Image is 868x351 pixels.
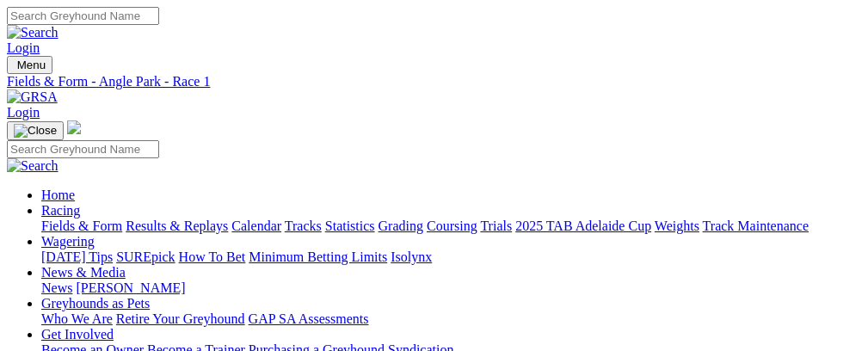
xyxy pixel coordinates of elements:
[179,249,246,264] a: How To Bet
[379,219,423,233] a: Grading
[67,120,81,134] img: logo-grsa-white.png
[41,219,122,233] a: Fields & Form
[41,280,861,296] div: News & Media
[249,249,387,264] a: Minimum Betting Limits
[7,74,861,89] a: Fields & Form - Angle Park - Race 1
[41,234,95,249] a: Wagering
[231,219,281,233] a: Calendar
[703,219,809,233] a: Track Maintenance
[7,89,58,105] img: GRSA
[325,219,375,233] a: Statistics
[41,203,80,218] a: Racing
[41,311,861,327] div: Greyhounds as Pets
[7,140,159,158] input: Search
[480,219,512,233] a: Trials
[116,311,245,326] a: Retire Your Greyhound
[41,311,113,326] a: Who We Are
[7,25,58,40] img: Search
[76,280,185,295] a: [PERSON_NAME]
[391,249,432,264] a: Isolynx
[116,249,175,264] a: SUREpick
[427,219,477,233] a: Coursing
[14,124,57,138] img: Close
[41,188,75,202] a: Home
[126,219,228,233] a: Results & Replays
[285,219,322,233] a: Tracks
[7,121,64,140] button: Toggle navigation
[41,296,150,311] a: Greyhounds as Pets
[7,158,58,174] img: Search
[41,265,126,280] a: News & Media
[249,311,369,326] a: GAP SA Assessments
[655,219,699,233] a: Weights
[41,249,861,265] div: Wagering
[7,56,52,74] button: Toggle navigation
[41,249,113,264] a: [DATE] Tips
[17,58,46,71] span: Menu
[7,105,40,120] a: Login
[41,280,72,295] a: News
[41,327,114,342] a: Get Involved
[7,7,159,25] input: Search
[515,219,651,233] a: 2025 TAB Adelaide Cup
[41,219,861,234] div: Racing
[7,40,40,55] a: Login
